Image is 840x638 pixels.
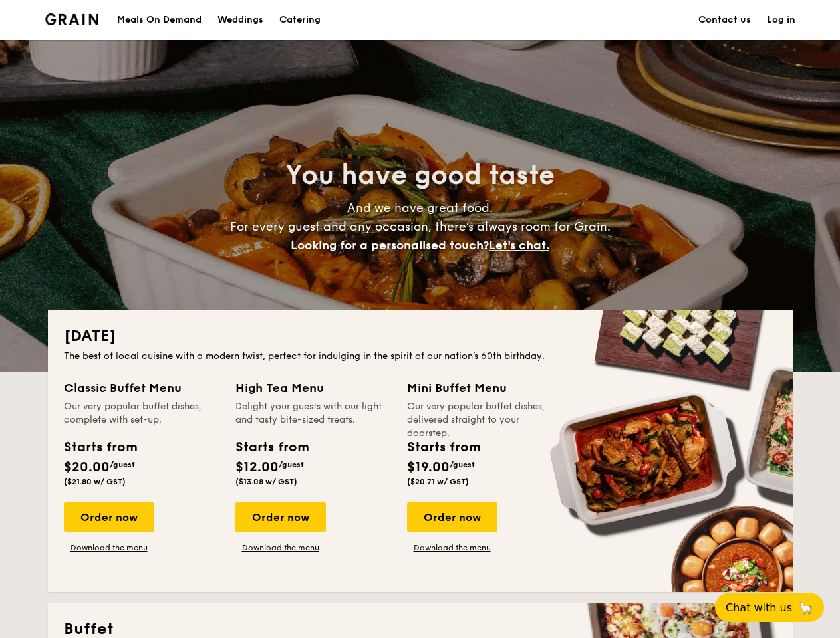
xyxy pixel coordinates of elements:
a: Download the menu [407,542,497,553]
span: 🦙 [797,600,813,615]
span: $19.00 [407,459,450,475]
div: Classic Buffet Menu [64,379,219,397]
img: Grain [45,13,99,25]
div: Order now [235,502,326,532]
span: You have good taste [285,159,555,191]
div: Order now [407,502,497,532]
span: ($13.08 w/ GST) [235,477,297,486]
div: Mini Buffet Menu [407,379,563,397]
span: /guest [450,460,475,469]
div: The best of local cuisine with a modern twist, perfect for indulging in the spirit of our nation’... [64,350,777,363]
span: And we have great food. For every guest and any occasion, there’s always room for Grain. [230,201,611,253]
div: Our very popular buffet dishes, complete with set-up. [64,400,219,427]
span: Chat with us [726,601,792,614]
div: Our very popular buffet dishes, delivered straight to your doorstep. [407,400,563,427]
span: ($21.80 w/ GST) [64,477,126,486]
div: Starts from [407,437,480,457]
span: /guest [279,460,304,469]
span: /guest [110,460,135,469]
div: Starts from [235,437,308,457]
a: Download the menu [64,542,154,553]
h2: [DATE] [64,326,777,347]
div: Order now [64,502,154,532]
a: Download the menu [235,542,326,553]
span: ($20.71 w/ GST) [407,477,469,486]
a: Logotype [45,13,99,25]
span: $12.00 [235,459,279,475]
button: Chat with us🦙 [715,593,824,622]
div: Starts from [64,437,136,457]
span: $20.00 [64,459,110,475]
span: Let's chat. [489,238,549,253]
div: Delight your guests with our light and tasty bite-sized treats. [235,400,391,427]
span: Looking for a personalised touch? [291,238,489,253]
div: High Tea Menu [235,379,391,397]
